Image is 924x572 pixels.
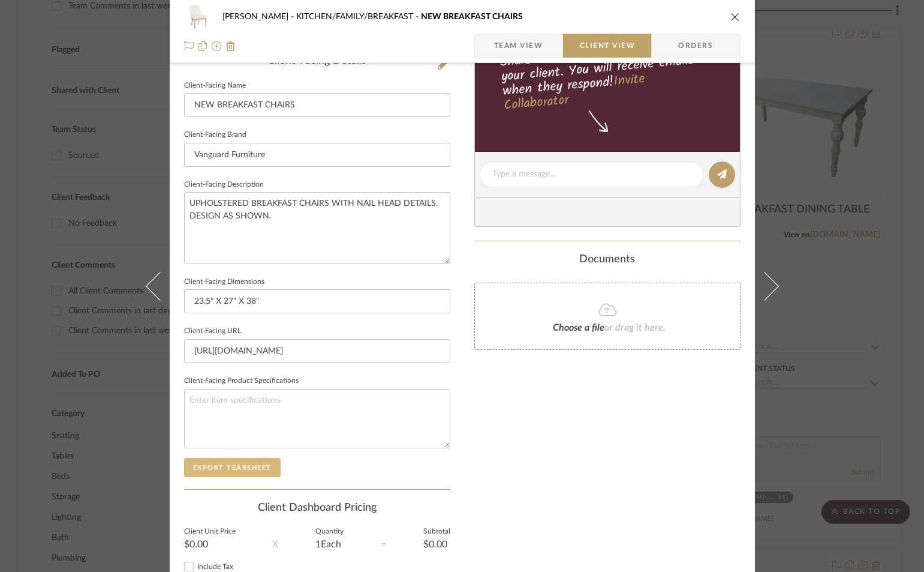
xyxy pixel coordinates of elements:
img: 81264778-6d4a-4f23-a604-9f2290510c08_48x40.jpg [184,5,213,29]
label: Client-Facing Brand [184,132,246,138]
button: Export Tearsheet [184,458,281,477]
span: Team View [494,34,543,58]
span: Client View [580,34,635,58]
input: Enter item URL [184,339,450,363]
label: Client-Facing Product Specifications [184,378,299,384]
div: $0.00 [423,540,450,549]
span: or drag it here. [604,323,666,333]
span: [PERSON_NAME] [222,13,296,21]
div: = [381,537,386,552]
label: Client Unit Price [184,529,236,535]
div: 1 Each [315,540,344,549]
span: NEW BREAKFAST CHAIRS [421,13,523,21]
div: Documents [474,253,741,266]
span: KITCHEN/FAMILY/BREAKFAST [296,13,421,21]
button: close [730,11,741,22]
label: Client-Facing Dimensions [184,279,264,285]
input: Enter Client-Facing Brand [184,143,450,167]
label: Quantity [315,529,344,535]
input: Enter item dimensions [184,289,450,313]
label: Subtotal [423,529,450,535]
div: Client Dashboard Pricing [184,502,450,515]
div: Share details about this item with your client. You will receive emails when they respond! [472,35,742,116]
input: Enter Client-Facing Item Name [184,93,450,117]
div: X [272,537,278,552]
span: Choose a file [553,323,604,333]
div: $0.00 [184,540,236,549]
label: Client-Facing Description [184,182,264,188]
img: Remove from project [226,41,236,51]
label: Client-Facing Name [184,83,246,89]
label: Client-Facing URL [184,328,241,334]
span: Orders [665,34,726,58]
span: Include Tax [197,563,233,570]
